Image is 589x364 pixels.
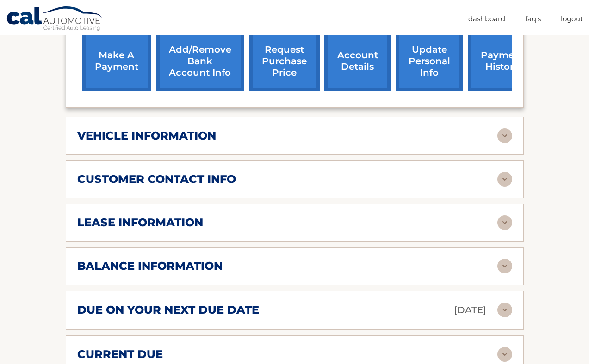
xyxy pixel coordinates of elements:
img: accordion-rest.svg [497,128,512,143]
h2: customer contact info [77,172,236,186]
a: Logout [561,11,583,26]
a: update personal info [396,31,463,91]
a: request purchase price [249,31,320,91]
h2: due on your next due date [77,303,259,317]
h2: lease information [77,216,203,230]
a: make a payment [82,31,151,91]
a: Add/Remove bank account info [156,31,244,91]
a: Dashboard [468,11,505,26]
img: accordion-rest.svg [497,347,512,362]
h2: balance information [77,259,223,273]
img: accordion-rest.svg [497,172,512,187]
img: accordion-rest.svg [497,215,512,230]
p: [DATE] [454,302,486,318]
h2: vehicle information [77,129,216,143]
a: FAQ's [525,11,541,26]
a: Cal Automotive [6,6,103,33]
img: accordion-rest.svg [497,303,512,317]
h2: current due [77,347,163,361]
a: account details [324,31,391,91]
a: payment history [468,31,537,91]
img: accordion-rest.svg [497,259,512,273]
